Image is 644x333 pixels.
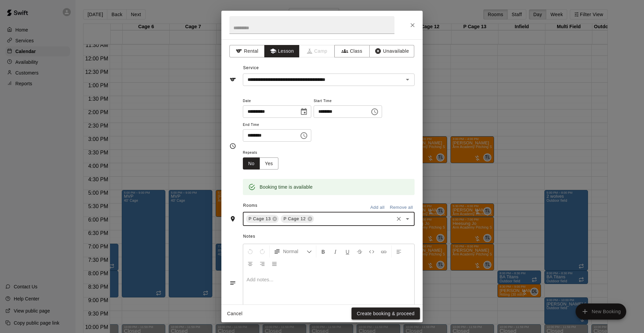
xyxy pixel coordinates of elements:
[352,307,420,320] button: Create booking & proceed
[367,202,388,213] button: Add all
[369,45,414,57] button: Unavailable
[243,121,311,130] span: End Time
[243,65,259,70] span: Service
[243,148,284,157] span: Repeats
[246,215,279,223] div: P Cage 13
[271,245,315,257] button: Formatting Options
[224,307,246,320] button: Cancel
[378,245,389,257] button: Insert Link
[407,19,419,31] button: Close
[229,45,265,57] button: Rental
[330,245,341,257] button: Format Italics
[334,45,370,57] button: Class
[229,143,236,149] svg: Timing
[264,45,300,57] button: Lesson
[368,105,381,118] button: Choose time, selected time is 4:00 PM
[245,257,256,270] button: Center Align
[300,45,335,57] span: Camps can only be created in the Services page
[243,157,260,170] button: No
[393,245,405,257] button: Left Align
[314,97,382,106] span: Start Time
[229,216,236,222] svg: Rooms
[260,157,278,170] button: Yes
[354,245,365,257] button: Format Strikethrough
[257,257,268,270] button: Right Align
[297,129,311,142] button: Choose time, selected time is 5:00 PM
[245,245,256,257] button: Undo
[403,75,412,84] button: Open
[243,203,258,208] span: Rooms
[281,215,314,223] div: P Cage 12
[243,97,311,106] span: Date
[229,76,236,83] svg: Service
[229,280,236,286] svg: Notes
[366,245,377,257] button: Insert Code
[297,105,311,118] button: Choose date, selected date is Oct 16, 2025
[283,248,307,255] span: Normal
[342,245,353,257] button: Format Underline
[257,245,268,257] button: Redo
[243,231,415,242] span: Notes
[403,214,412,224] button: Open
[281,216,308,222] span: P Cage 12
[243,157,278,170] div: outlined button group
[318,245,329,257] button: Format Bold
[394,214,404,224] button: Clear
[269,257,280,270] button: Justify Align
[246,216,273,222] span: P Cage 13
[388,202,415,213] button: Remove all
[260,181,313,193] div: Booking time is available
